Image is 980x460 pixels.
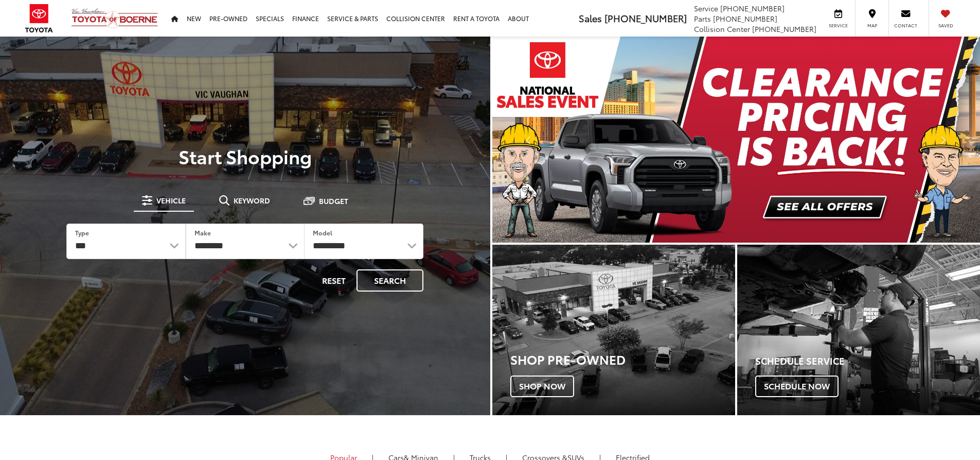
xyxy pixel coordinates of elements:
[694,24,750,34] span: Collision Center
[713,13,777,24] span: [PHONE_NUMBER]
[156,197,186,204] span: Vehicle
[694,3,718,13] span: Service
[313,228,332,237] label: Model
[694,13,711,24] span: Parts
[43,146,447,166] p: Start Shopping
[71,8,158,29] img: Vic Vaughan Toyota of Boerne
[604,11,687,25] span: [PHONE_NUMBER]
[510,352,735,366] h3: Shop Pre-Owned
[934,22,957,29] span: Saved
[907,57,980,222] button: Click to view next picture.
[755,376,839,397] span: Schedule Now
[737,245,980,415] a: Schedule Service Schedule Now
[720,3,785,13] span: [PHONE_NUMBER]
[194,228,211,237] label: Make
[492,245,735,415] a: Shop Pre-Owned Shop Now
[75,228,89,237] label: Type
[234,197,270,204] span: Keyword
[510,376,574,397] span: Shop Now
[492,57,565,222] button: Click to view previous picture.
[357,269,423,292] button: Search
[755,356,980,366] h4: Schedule Service
[861,22,883,29] span: Map
[737,245,980,415] div: Toyota
[827,22,850,29] span: Service
[319,197,348,205] span: Budget
[492,245,735,415] div: Toyota
[894,22,917,29] span: Contact
[752,24,816,34] span: [PHONE_NUMBER]
[313,269,354,292] button: Reset
[579,11,602,25] span: Sales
